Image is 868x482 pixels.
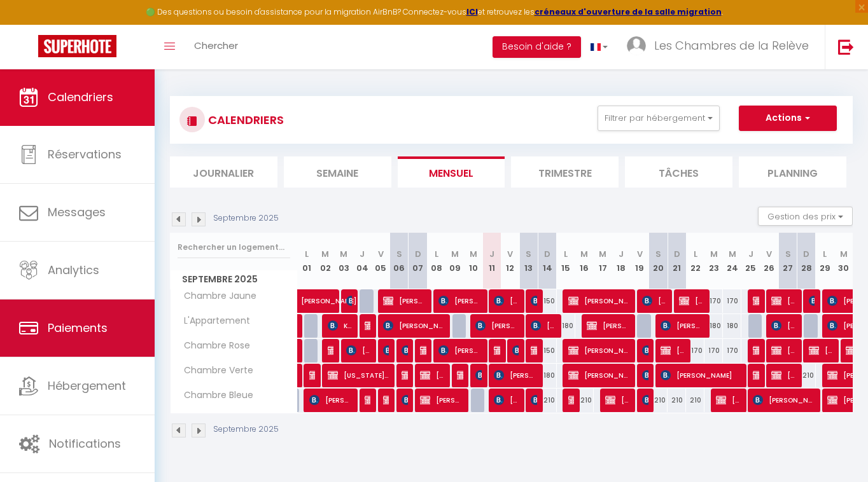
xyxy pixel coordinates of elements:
span: Chambre Verte [172,364,256,378]
span: [PERSON_NAME] [420,388,463,412]
abbr: D [544,248,550,260]
th: 09 [445,233,464,289]
span: [PERSON_NAME] [420,363,445,387]
button: Actions [739,106,837,131]
span: [PERSON_NAME] [PERSON_NAME] [438,338,482,362]
p: Septembre 2025 [213,212,279,224]
a: ... Les Chambres de la Relève [617,25,825,69]
span: [PERSON_NAME] [402,363,408,387]
abbr: S [655,248,661,260]
span: [PERSON_NAME] [568,338,630,362]
a: [PERSON_NAME] [298,289,316,313]
abbr: J [360,248,365,260]
th: 27 [779,233,797,289]
a: [PERSON_NAME] [298,364,304,388]
span: [PERSON_NAME] [716,388,741,412]
span: Les Chambres de la Relève [654,38,809,53]
span: [US_STATE][PERSON_NAME] [328,363,389,387]
li: Planning [739,156,846,188]
div: 180 [704,314,723,338]
div: 170 [686,339,704,362]
th: 28 [797,233,816,289]
th: 11 [482,233,501,289]
abbr: L [435,248,438,260]
span: [PERSON_NAME] [568,388,575,412]
button: Gestion des prix [758,207,853,226]
li: Journalier [170,156,277,188]
abbr: J [489,248,494,260]
abbr: S [396,248,402,260]
span: [PERSON_NAME] [771,313,796,338]
li: Mensuel [398,156,505,188]
span: [PERSON_NAME] [679,289,704,313]
th: 25 [741,233,760,289]
th: 12 [501,233,519,289]
th: 14 [538,233,557,289]
button: Besoin d'aide ? [493,36,581,58]
span: prince [PERSON_NAME] [512,338,519,362]
abbr: L [305,248,309,260]
abbr: J [748,248,753,260]
div: 170 [723,289,741,313]
h3: CALENDRIERS [205,106,284,134]
div: 210 [686,389,704,412]
th: 05 [372,233,390,289]
span: [PERSON_NAME] - Aulagnon [771,338,796,362]
th: 22 [686,233,704,289]
abbr: L [564,248,568,260]
a: Chercher [185,25,248,69]
abbr: M [451,248,459,260]
span: [PERSON_NAME] [642,363,648,387]
abbr: V [507,248,513,260]
th: 18 [612,233,631,289]
abbr: M [321,248,329,260]
span: Hébergement [48,378,126,394]
abbr: S [526,248,531,260]
div: 210 [538,389,557,412]
p: Septembre 2025 [213,423,279,436]
th: 29 [816,233,834,289]
abbr: V [766,248,772,260]
span: Chambre Rose [172,339,253,353]
abbr: L [823,248,827,260]
span: Réservations [48,146,122,162]
span: Paiements [48,320,108,336]
th: 03 [335,233,353,289]
span: [PERSON_NAME] [661,313,704,338]
span: [PERSON_NAME] [531,338,537,362]
span: [PERSON_NAME] [753,388,815,412]
div: 170 [704,339,723,362]
a: ICI [466,6,478,17]
span: [PERSON_NAME] [753,289,759,313]
div: 180 [557,314,575,338]
button: Ouvrir le widget de chat LiveChat [10,5,48,43]
span: Messages [48,204,106,220]
abbr: D [803,248,809,260]
span: Chambre Jaune [172,289,260,303]
div: 170 [704,289,723,313]
abbr: M [340,248,347,260]
th: 08 [427,233,445,289]
div: 150 [538,339,557,362]
span: [PERSON_NAME] - Aulagnon [771,289,796,313]
span: [PERSON_NAME] [383,289,426,313]
span: [PERSON_NAME] [402,388,408,412]
th: 06 [390,233,409,289]
div: 210 [649,389,668,412]
th: 02 [316,233,335,289]
div: 150 [538,289,557,313]
span: [PERSON_NAME] [494,388,519,412]
span: [PERSON_NAME] [309,388,353,412]
div: 210 [575,389,594,412]
span: [PERSON_NAME] [605,388,630,412]
img: ... [627,36,646,55]
abbr: M [580,248,588,260]
th: 19 [631,233,649,289]
abbr: M [599,248,606,260]
span: [PERSON_NAME] [753,363,759,387]
th: 07 [409,233,427,289]
th: 17 [594,233,612,289]
span: [PERSON_NAME] [475,313,519,338]
th: 24 [723,233,741,289]
abbr: M [710,248,718,260]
